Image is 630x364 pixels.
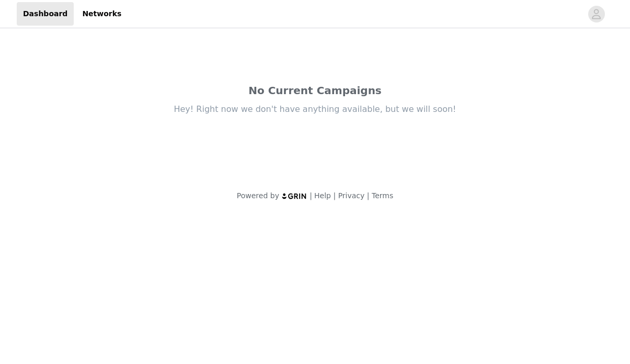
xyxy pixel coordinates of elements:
[310,191,312,200] span: |
[338,191,365,200] a: Privacy
[76,2,128,26] a: Networks
[17,2,74,26] a: Dashboard
[96,83,535,98] div: No Current Campaigns
[96,104,535,115] div: Hey! Right now we don't have anything available, but we will soon!
[314,191,331,200] a: Help
[333,191,336,200] span: |
[591,6,601,22] div: avatar
[281,192,307,199] img: logo
[372,191,393,200] a: Terms
[237,191,279,200] span: Powered by
[367,191,370,200] span: |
